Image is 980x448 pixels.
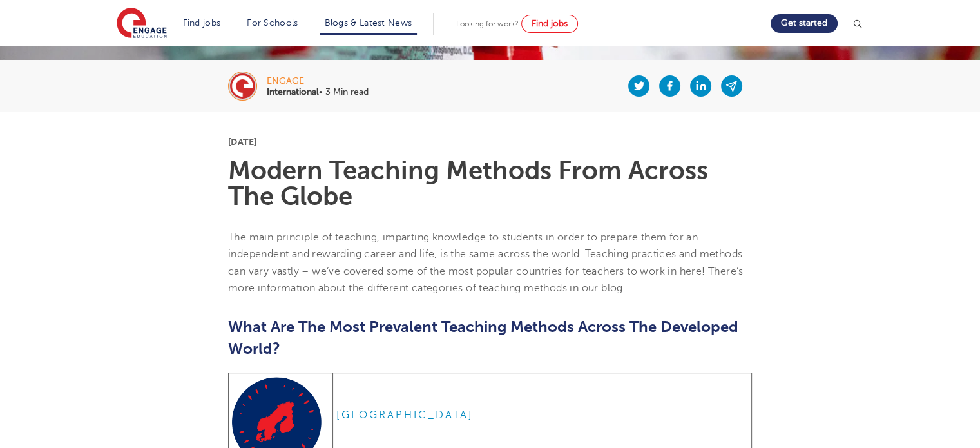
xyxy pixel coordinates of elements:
[183,18,221,28] a: Find jobs
[456,19,519,28] span: Looking for work?
[521,15,578,33] a: Find jobs
[532,19,568,28] span: Find jobs
[771,14,838,33] a: Get started
[267,87,319,97] b: International
[325,18,412,28] a: Blogs & Latest News
[267,77,369,86] div: engage
[228,316,752,360] h2: What Are The Most Prevalent Teaching Methods Across The Developed World?
[228,137,752,146] p: [DATE]
[117,8,167,40] img: Engage Education
[228,158,752,209] h1: Modern Teaching Methods From Across The Globe
[247,18,298,28] a: For Schools
[228,231,744,294] span: The main principle of teaching, imparting knowledge to students in order to prepare them for an i...
[336,409,748,422] h6: [GEOGRAPHIC_DATA]
[267,88,369,97] p: • 3 Min read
